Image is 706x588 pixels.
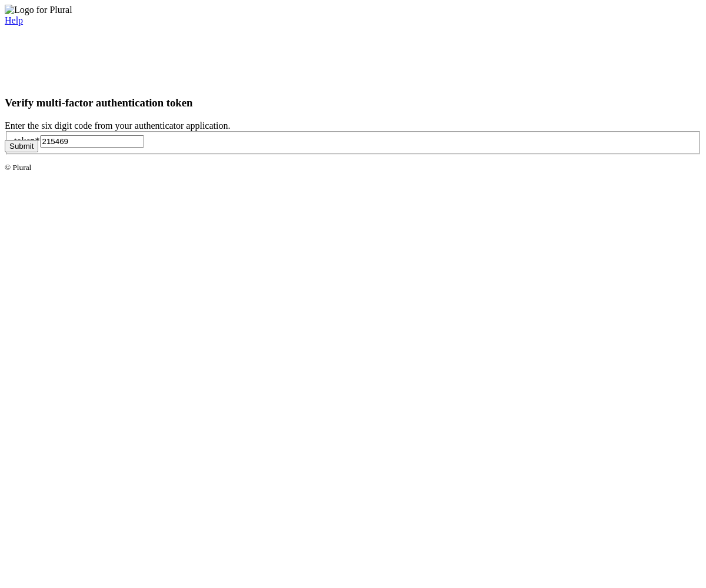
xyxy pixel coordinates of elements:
img: Logo for Plural [5,5,72,15]
h3: Verify multi-factor authentication token [5,96,701,109]
input: Six-digit code [40,135,144,148]
small: © Plural [5,163,31,172]
div: Enter the six digit code from your authenticator application. [5,121,701,131]
label: token [14,136,40,146]
button: Submit [5,140,38,152]
a: Help [5,15,23,25]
